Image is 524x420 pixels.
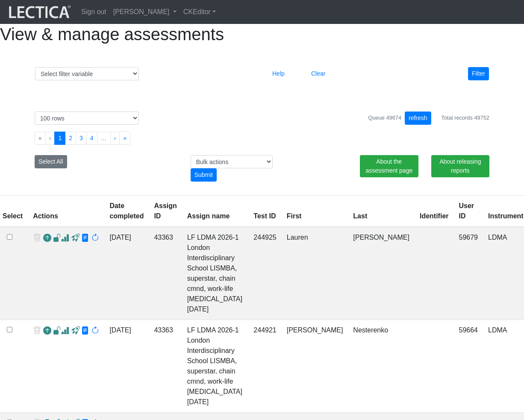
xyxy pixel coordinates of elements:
a: [PERSON_NAME] [110,3,180,21]
td: 43363 [149,320,182,413]
a: About releasing reports [431,155,489,177]
td: Lauren [282,227,348,320]
td: 59664 [454,320,483,413]
button: Help [268,67,288,80]
a: First [287,212,302,220]
td: 59679 [454,227,483,320]
a: Instrument [488,212,524,220]
a: Help [268,70,288,77]
a: Date completed [109,202,144,220]
span: rescore [91,326,99,335]
a: Identifier [420,212,449,220]
span: view [53,234,61,243]
td: [DATE] [104,320,149,413]
button: Go to page 4 [86,132,97,145]
td: Nesterenko [348,320,415,413]
th: Assign name [182,196,249,227]
button: Clear [307,67,329,80]
a: Reopen [43,325,51,338]
td: 244925 [248,227,281,320]
span: view [71,326,79,335]
button: Go to page 2 [65,132,76,145]
a: Reopen [43,232,51,245]
button: Select All [35,155,67,168]
span: Analyst score [61,326,69,335]
button: Go to page 1 [54,132,65,145]
a: CKEditor [180,3,219,21]
td: LF LDMA 2026-1 London Interdisciplinary School LISMBA, superstar, chain cmnd, work-life [MEDICAL_... [182,320,249,413]
a: About the assessment page [360,155,418,177]
td: 244921 [248,320,281,413]
span: Analyst score [61,234,69,243]
span: view [71,234,79,243]
button: Go to last page [119,132,130,145]
div: Submit [191,168,217,182]
th: Test ID [248,196,281,227]
td: [DATE] [104,227,149,320]
button: Go to next page [110,132,120,145]
a: User ID [459,202,474,220]
div: Queue 49674 Total records 49752 [368,112,489,125]
ul: Pagination [35,132,489,145]
td: LF LDMA 2026-1 London Interdisciplinary School LISMBA, superstar, chain cmnd, work-life [MEDICAL_... [182,227,249,320]
img: lecticalive [7,4,71,20]
td: 43363 [149,227,182,320]
button: Go to page 3 [76,132,87,145]
td: [PERSON_NAME] [348,227,415,320]
a: Sign out [78,3,110,21]
th: Actions [28,196,104,227]
a: Last [353,212,367,220]
th: Assign ID [149,196,182,227]
span: rescore [91,234,99,243]
span: view [53,326,61,335]
td: [PERSON_NAME] [282,320,348,413]
span: delete [33,325,41,338]
span: delete [33,232,41,245]
button: Filter [468,67,489,80]
span: view [81,234,89,243]
span: view [81,326,89,335]
button: refresh [405,112,431,125]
